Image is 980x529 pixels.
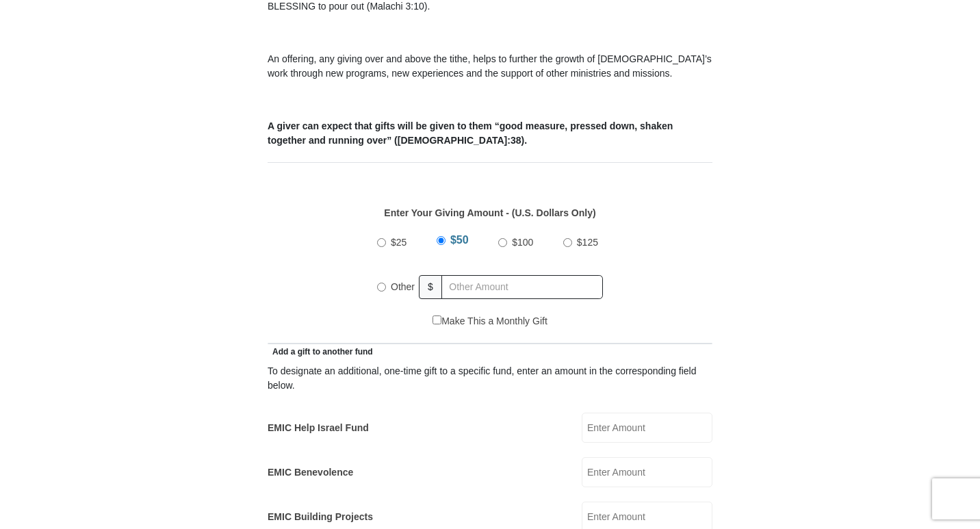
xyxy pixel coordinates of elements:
[441,275,603,299] input: Other Amount
[419,275,442,299] span: $
[268,421,369,435] label: EMIC Help Israel Fund
[268,120,673,146] b: A giver can expect that gifts will be given to them “good measure, pressed down, shaken together ...
[268,465,353,480] label: EMIC Benevolence
[582,457,712,487] input: Enter Amount
[433,314,547,328] label: Make This a Monthly Gift
[384,207,595,218] strong: Enter Your Giving Amount - (U.S. Dollars Only)
[268,347,373,357] span: Add a gift to another fund
[450,234,469,246] span: $50
[391,281,415,292] span: Other
[512,237,533,248] span: $100
[268,364,712,393] div: To designate an additional, one-time gift to a specific fund, enter an amount in the correspondin...
[582,413,712,443] input: Enter Amount
[433,315,441,324] input: Make This a Monthly Gift
[577,237,598,248] span: $125
[391,237,407,248] span: $25
[268,510,373,524] label: EMIC Building Projects
[268,52,712,81] p: An offering, any giving over and above the tithe, helps to further the growth of [DEMOGRAPHIC_DAT...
